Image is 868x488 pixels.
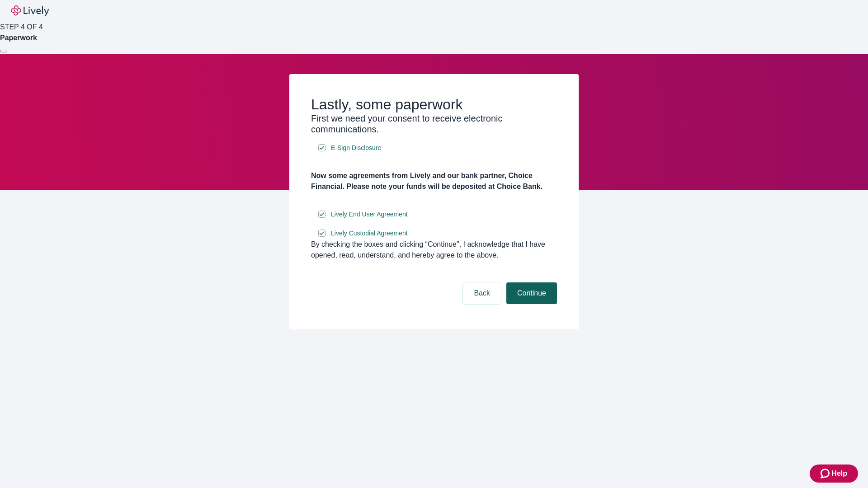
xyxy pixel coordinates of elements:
button: Back [463,282,501,304]
span: E-Sign Disclosure [331,143,381,153]
span: Lively Custodial Agreement [331,229,408,238]
a: e-sign disclosure document [329,228,410,239]
span: Lively End User Agreement [331,210,408,219]
span: Help [831,468,847,479]
button: Continue [506,282,557,304]
a: e-sign disclosure document [329,209,410,220]
img: Lively [11,5,49,16]
h2: Lastly, some paperwork [311,96,557,113]
button: Zendesk support iconHelp [810,465,858,483]
h3: First we need your consent to receive electronic communications. [311,113,557,135]
div: By checking the boxes and clicking “Continue", I acknowledge that I have opened, read, understand... [311,239,557,261]
a: e-sign disclosure document [329,142,383,154]
h4: Now some agreements from Lively and our bank partner, Choice Financial. Please note your funds wi... [311,170,557,192]
svg: Zendesk support icon [821,468,831,479]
